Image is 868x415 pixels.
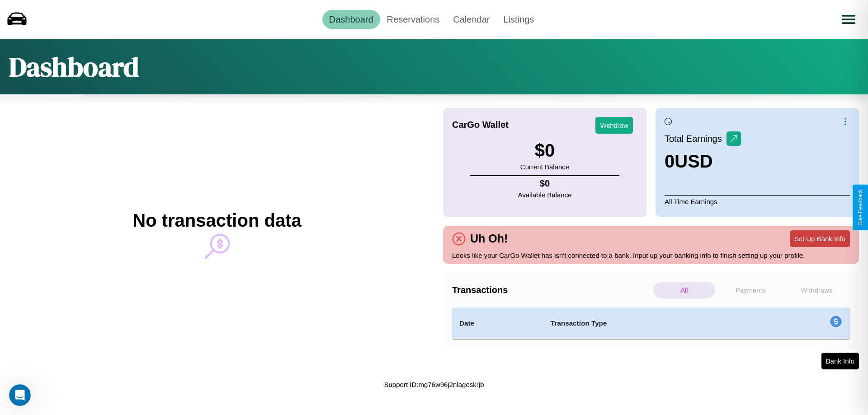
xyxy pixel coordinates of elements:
[595,117,633,134] button: Withdraw
[518,178,572,189] h4: $ 0
[653,282,715,298] p: All
[836,7,861,32] button: Open menu
[720,282,782,298] p: Payments
[9,384,31,406] iframe: Intercom live chat
[786,282,848,298] p: Withdraws
[384,378,484,391] p: Support ID: mg76w96j2nlagoskrjb
[857,189,863,226] div: Give Feedback
[452,120,509,130] h4: CarGo Wallet
[452,249,850,261] p: Looks like your CarGo Wallet has isn't connected to a bank. Input up your banking info to finish ...
[665,195,850,208] p: All Time Earnings
[496,10,541,29] a: Listings
[132,210,301,231] h2: No transaction data
[446,10,496,29] a: Calendar
[790,230,850,247] button: Set Up Bank Info
[520,140,569,161] h3: $ 0
[665,151,741,172] h3: 0 USD
[452,285,651,295] h4: Transactions
[322,10,380,29] a: Dashboard
[821,353,859,369] button: Bank Info
[466,232,512,245] h4: Uh Oh!
[518,189,572,201] p: Available Balance
[380,10,447,29] a: Reservations
[665,131,726,147] p: Total Earnings
[9,48,139,85] h1: Dashboard
[452,308,850,339] table: simple table
[551,318,756,329] h4: Transaction Type
[459,318,536,329] h4: Date
[520,161,569,173] p: Current Balance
